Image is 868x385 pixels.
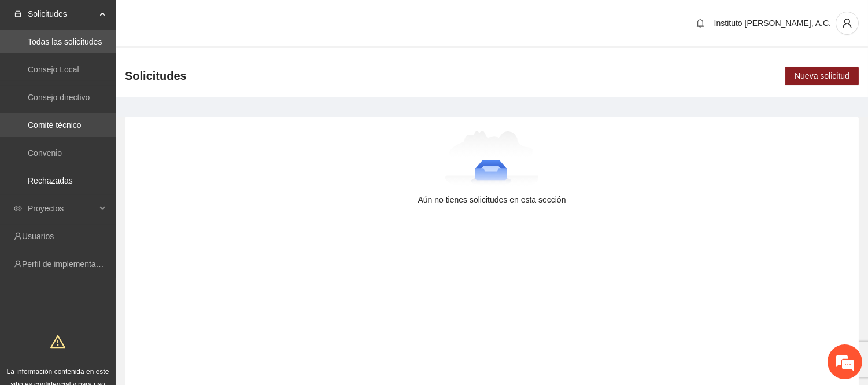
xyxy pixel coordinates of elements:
[692,19,709,28] span: bell
[22,259,112,269] a: Perfil de implementadora
[785,67,859,85] button: Nueva solicitud
[28,148,62,157] a: Convenio
[125,67,187,85] span: Solicitudes
[691,14,710,32] button: bell
[28,37,102,46] a: Todas las solicitudes
[28,93,90,102] a: Consejo directivo
[28,197,96,220] span: Proyectos
[60,59,194,74] div: Chatee con nosotros ahora
[67,126,160,243] span: Estamos en línea.
[6,259,220,300] textarea: Escriba su mensaje y pulse “Intro”
[714,19,831,28] span: Instituto [PERSON_NAME], A.C.
[836,18,858,28] span: user
[14,10,22,18] span: inbox
[836,12,859,35] button: user
[28,120,82,130] a: Comité técnico
[445,131,539,189] img: Aún no tienes solicitudes en esta sección
[795,69,849,82] span: Nueva solicitud
[190,6,217,34] div: Minimizar ventana de chat en vivo
[28,65,79,74] a: Consejo Local
[50,334,65,349] span: warning
[14,204,22,212] span: eye
[22,232,54,241] a: Usuarios
[28,176,73,185] a: Rechazadas
[28,2,96,25] span: Solicitudes
[143,193,840,206] div: Aún no tienes solicitudes en esta sección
